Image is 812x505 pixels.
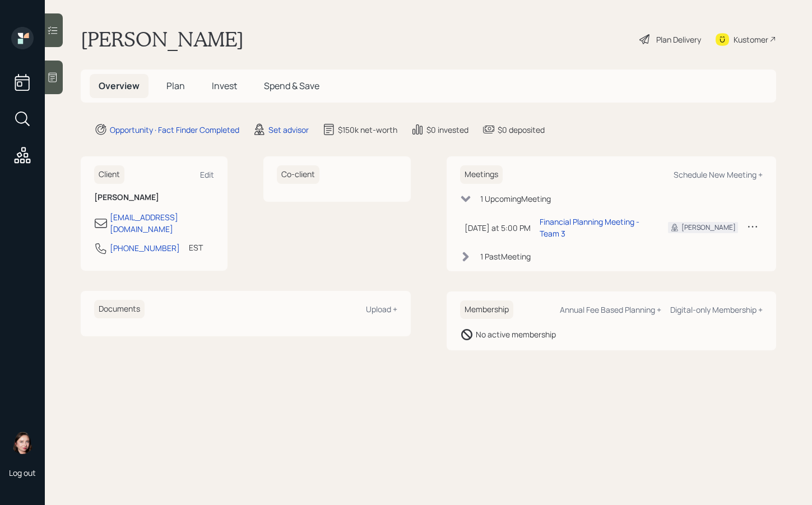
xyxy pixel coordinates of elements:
[81,27,244,52] h1: [PERSON_NAME]
[656,34,701,45] div: Plan Delivery
[94,300,145,318] h6: Documents
[110,242,180,254] div: [PHONE_NUMBER]
[99,80,140,92] span: Overview
[9,467,36,478] div: Log out
[670,304,763,315] div: Digital-only Membership +
[277,165,319,184] h6: Co-client
[426,124,468,136] div: $0 invested
[674,169,763,180] div: Schedule New Meeting +
[338,124,397,136] div: $150k net-worth
[366,304,397,314] div: Upload +
[460,300,513,319] h6: Membership
[110,211,214,235] div: [EMAIL_ADDRESS][DOMAIN_NAME]
[480,251,531,262] div: 1 Past Meeting
[560,304,661,315] div: Annual Fee Based Planning +
[94,165,124,184] h6: Client
[476,328,556,340] div: No active membership
[480,193,551,205] div: 1 Upcoming Meeting
[94,193,214,202] h6: [PERSON_NAME]
[268,124,309,136] div: Set advisor
[264,80,319,92] span: Spend & Save
[200,169,214,180] div: Edit
[460,165,503,184] h6: Meetings
[465,222,531,234] div: [DATE] at 5:00 PM
[110,124,239,136] div: Opportunity · Fact Finder Completed
[189,242,203,253] div: EST
[166,80,185,92] span: Plan
[540,216,651,239] div: Financial Planning Meeting - Team 3
[734,34,768,45] div: Kustomer
[212,80,237,92] span: Invest
[681,223,736,233] div: [PERSON_NAME]
[498,124,545,136] div: $0 deposited
[11,432,34,454] img: aleksandra-headshot.png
